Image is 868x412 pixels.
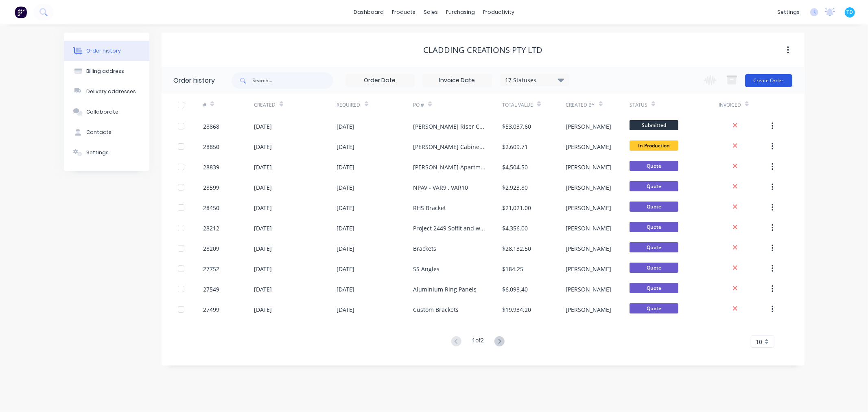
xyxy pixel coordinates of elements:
div: $21,021.00 [502,204,531,212]
div: [DATE] [337,305,355,314]
div: PO # [413,101,424,109]
div: [PERSON_NAME] [566,305,612,314]
div: [PERSON_NAME] [566,244,612,253]
div: 28209 [203,244,219,253]
div: 28868 [203,122,219,131]
div: [PERSON_NAME] [566,183,612,192]
div: Contacts [86,129,112,136]
button: Order history [64,41,149,61]
input: Search... [253,72,333,89]
div: Project 2449 Soffit and wall panels [413,224,486,232]
div: Status [630,94,719,116]
div: Settings [86,149,109,156]
div: [DATE] [254,285,272,294]
div: Required [337,101,361,109]
div: [PERSON_NAME] Riser Cabinets PO # 3519 [413,122,486,131]
div: PO # [413,94,502,116]
div: 28839 [203,163,219,171]
div: [PERSON_NAME] [566,285,612,294]
span: Quote [630,161,678,171]
span: 10 [756,337,763,346]
div: 28599 [203,183,219,192]
span: Submitted [630,120,678,130]
div: [DATE] [254,244,272,253]
img: Factory [15,6,27,18]
div: 28850 [203,142,219,151]
div: [DATE] [337,163,355,171]
div: [PERSON_NAME] [566,224,612,232]
div: $28,132.50 [502,244,531,253]
div: Created [254,101,275,109]
span: Quote [630,202,678,212]
div: Order history [86,47,121,55]
a: dashboard [350,6,388,18]
div: $184.25 [502,265,523,273]
div: [PERSON_NAME] [566,163,612,171]
div: Custom Brackets [413,305,459,314]
button: Settings [64,142,149,163]
div: sales [420,6,442,18]
span: Quote [630,181,678,191]
button: Delivery addresses [64,81,149,102]
span: Quote [630,263,678,273]
button: Create Order [745,74,792,87]
div: [PERSON_NAME] Cabinets - Tram station SS Angles - PO #3520 [413,142,486,151]
div: 1 of 2 [472,336,484,348]
div: [DATE] [337,285,355,294]
span: Quote [630,283,678,293]
div: Status [630,101,647,109]
button: Billing address [64,61,149,81]
div: $2,609.71 [502,142,528,151]
div: Required [337,94,413,116]
div: purchasing [442,6,479,18]
div: $53,037.60 [502,122,531,131]
div: Delivery addresses [86,88,136,95]
div: [PERSON_NAME] [566,204,612,212]
div: # [203,94,254,116]
div: Created [254,94,337,116]
div: [PERSON_NAME] [566,265,612,273]
div: [DATE] [337,142,355,151]
button: Collaborate [64,102,149,122]
div: [PERSON_NAME] Apartments [413,163,486,171]
input: Order Date [346,75,414,87]
div: [DATE] [254,265,272,273]
div: 17 Statuses [501,76,569,85]
div: $19,934.20 [502,305,531,314]
span: Quote [630,222,678,232]
div: [DATE] [254,183,272,192]
div: [DATE] [254,142,272,151]
div: # [203,101,206,109]
div: Aluminium Ring Panels [413,285,477,294]
div: $2,923.80 [502,183,528,192]
div: 27499 [203,305,219,314]
div: NPAV - VAR9 , VAR10 [413,183,468,192]
div: Created By [566,101,595,109]
div: [DATE] [337,183,355,192]
div: Invoiced [719,94,770,116]
div: Total Value [502,94,566,116]
div: Order history [174,76,215,85]
div: [DATE] [337,265,355,273]
span: In Production [630,140,678,151]
div: [DATE] [337,224,355,232]
div: [PERSON_NAME] [566,122,612,131]
div: [DATE] [337,204,355,212]
input: Invoice Date [423,75,492,87]
div: settings [773,6,804,18]
div: $4,504.50 [502,163,528,171]
div: [DATE] [254,163,272,171]
div: Brackets [413,244,436,253]
div: [DATE] [254,224,272,232]
div: [PERSON_NAME] [566,142,612,151]
div: Cladding Creations Pty Ltd [423,45,542,55]
span: TD [847,9,853,16]
div: 27549 [203,285,219,294]
div: [DATE] [254,122,272,131]
div: [DATE] [337,244,355,253]
div: productivity [479,6,518,18]
div: products [388,6,420,18]
div: Collaborate [86,108,118,116]
span: Quote [630,303,678,313]
div: 28212 [203,224,219,232]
